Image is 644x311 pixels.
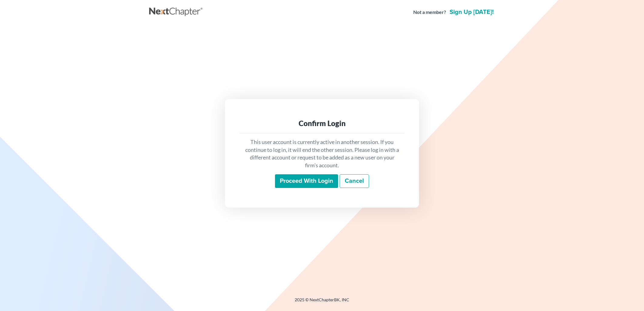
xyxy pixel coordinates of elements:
strong: Not a member? [413,9,446,16]
input: Proceed with login [275,174,338,188]
a: Cancel [340,174,369,188]
p: This user account is currently active in another session. If you continue to log in, it will end ... [244,138,400,169]
div: 2025 © NextChapterBK, INC [149,297,495,308]
div: Confirm Login [244,119,400,128]
a: Sign up [DATE]! [448,9,495,15]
